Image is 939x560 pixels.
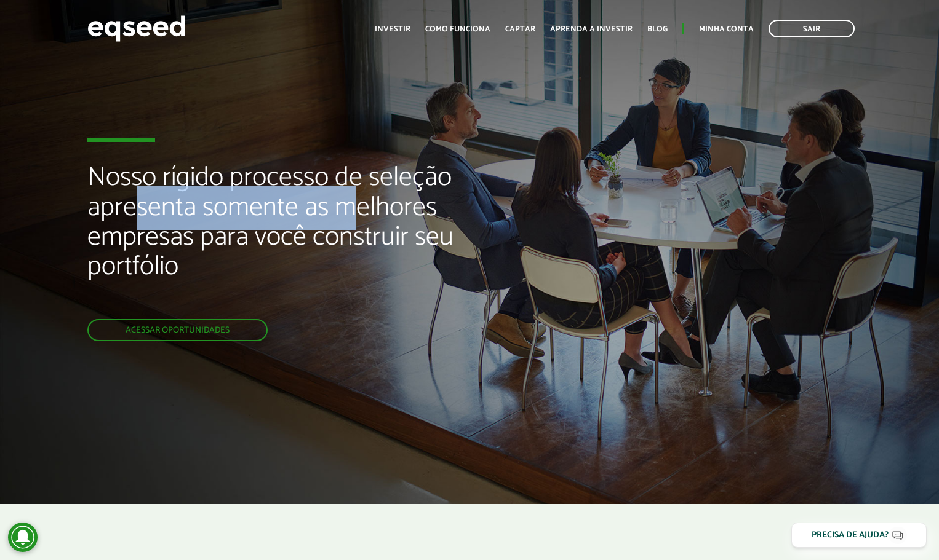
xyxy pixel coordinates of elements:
a: Aprenda a investir [550,25,633,33]
a: Sair [769,20,855,37]
a: Investir [375,25,410,33]
img: EqSeed [87,12,186,45]
a: Acessar oportunidades [87,319,268,341]
h2: Nosso rígido processo de seleção apresenta somente as melhores empresas para você construir seu p... [87,163,538,319]
a: Como funciona [425,25,490,33]
a: Captar [505,25,535,33]
a: Blog [647,25,668,33]
a: Minha conta [699,25,754,33]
